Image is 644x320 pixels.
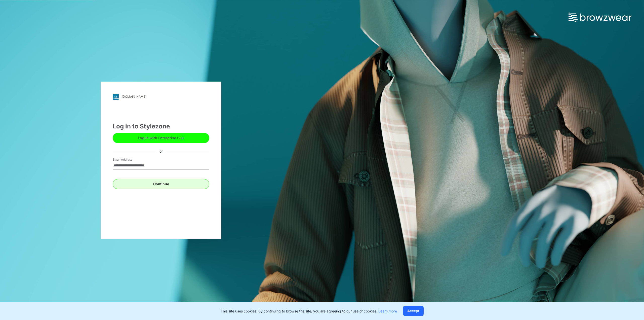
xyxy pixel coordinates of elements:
[122,95,146,98] div: [DOMAIN_NAME]
[113,133,209,143] button: Log in with Enterprise SSO
[113,122,209,131] div: Log in to Stylezone
[221,308,397,314] p: This site uses cookies. By continuing to browse the site, you are agreeing to our use of cookies.
[378,309,397,313] a: Learn more
[155,149,167,154] div: or
[113,94,119,100] img: stylezone-logo.562084cfcfab977791bfbf7441f1a819.svg
[569,13,631,22] img: browzwear-logo.e42bd6dac1945053ebaf764b6aa21510.svg
[113,157,148,162] label: Email Address
[113,94,209,100] a: [DOMAIN_NAME]
[403,306,424,316] button: Accept
[113,179,209,189] button: Continue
